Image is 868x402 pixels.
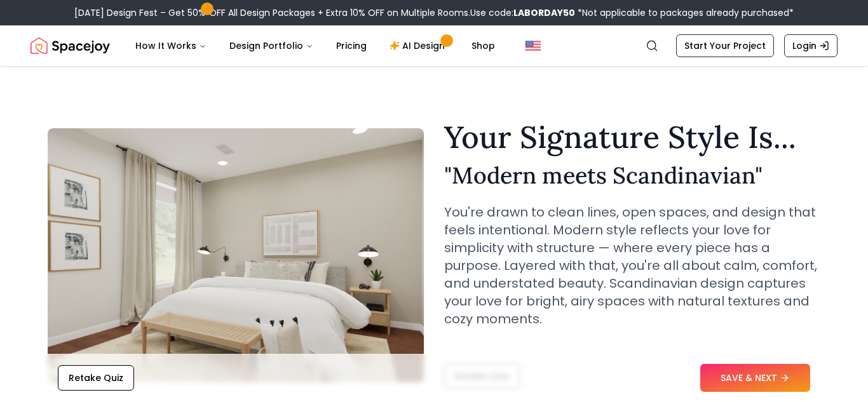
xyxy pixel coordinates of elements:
div: [DATE] Design Fest – Get 50% OFF All Design Packages + Extra 10% OFF on Multiple Rooms. [74,6,794,19]
a: Shop [461,33,505,58]
h2: " Modern meets Scandinavian " [444,163,820,188]
img: Spacejoy Logo [31,33,110,58]
a: Start Your Project [676,34,774,57]
nav: Global [31,25,837,66]
button: Retake Quiz [58,365,134,391]
img: United States [526,38,541,53]
b: LABORDAY50 [513,6,575,19]
span: *Not applicable to packages already purchased* [575,6,794,19]
p: You're drawn to clean lines, open spaces, and design that feels intentional. Modern style reflect... [444,203,820,328]
button: SAVE & NEXT [700,364,810,392]
a: Login [784,34,837,57]
a: Spacejoy [31,33,110,58]
nav: Main [125,33,505,58]
h1: Your Signature Style Is... [444,122,820,152]
span: Use code: [470,6,575,19]
a: Pricing [326,33,377,58]
a: AI Design [379,33,459,58]
button: Design Portfolio [219,33,323,58]
img: Modern meets Scandinavian Style Example [48,128,424,382]
button: How It Works [125,33,217,58]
